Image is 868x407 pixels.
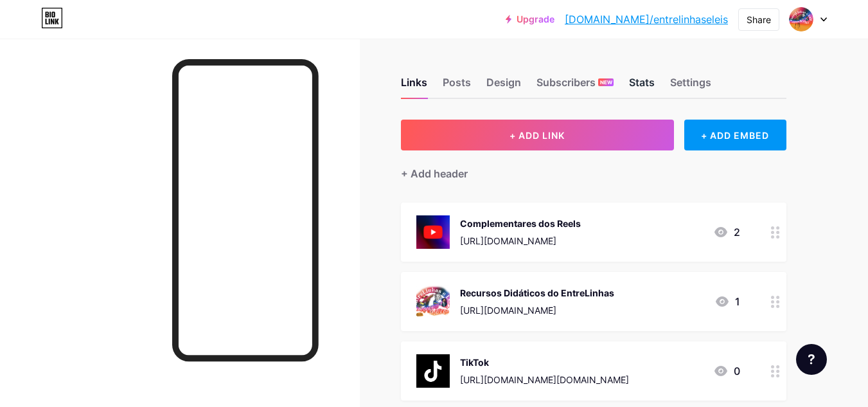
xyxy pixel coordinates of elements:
div: Design [486,75,521,98]
span: + ADD LINK [509,130,565,141]
a: Upgrade [506,14,554,24]
img: Recursos Didáticos do EntreLinhas [416,285,450,318]
button: + ADD LINK [401,120,674,150]
div: + ADD EMBED [684,120,786,150]
img: Complementares dos Reels [416,215,450,249]
div: 0 [713,363,740,379]
div: Subscribers [536,75,614,98]
span: NEW [600,78,612,86]
img: TikTok [416,354,450,388]
div: 1 [714,294,740,309]
div: [URL][DOMAIN_NAME][DOMAIN_NAME] [460,373,629,386]
div: Complementares dos Reels [460,217,581,230]
div: [URL][DOMAIN_NAME] [460,234,581,248]
div: 2 [713,224,740,240]
div: Stats [629,75,655,98]
div: [URL][DOMAIN_NAME] [460,303,614,317]
div: + Add header [401,166,468,181]
div: Share [747,13,771,26]
div: Links [401,75,427,98]
div: Settings [670,75,711,98]
div: TikTok [460,356,629,369]
div: Posts [443,75,471,98]
div: Recursos Didáticos do EntreLinhas [460,286,614,300]
img: EntreLinhas e Leis [789,7,813,32]
a: [DOMAIN_NAME]/entrelinhaseleis [565,12,728,27]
